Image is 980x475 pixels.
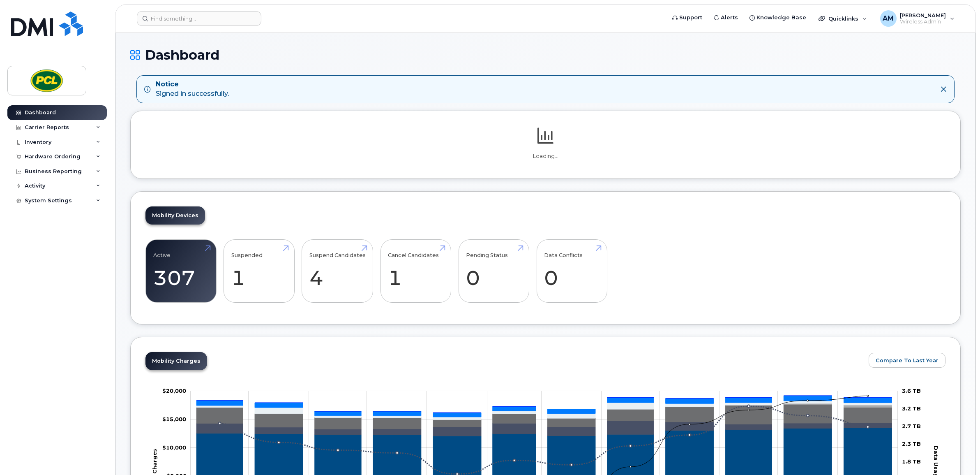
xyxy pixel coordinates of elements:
[544,244,600,298] a: Data Conflicts 0
[388,244,443,298] a: Cancel Candidates 1
[902,405,921,412] tspan: 3.2 TB
[466,244,521,298] a: Pending Status 0
[902,387,921,394] tspan: 3.6 TB
[156,80,229,89] strong: Notice
[145,352,207,370] a: Mobility Charges
[162,387,186,394] g: $0
[162,416,186,422] g: $0
[231,244,287,298] a: Suspended 1
[145,206,205,225] a: Mobility Devices
[130,48,961,62] h1: Dashboard
[156,80,229,99] div: Signed in successfully.
[869,353,945,368] button: Compare To Last Year
[902,458,921,465] tspan: 1.8 TB
[153,244,209,298] a: Active 307
[162,387,186,394] tspan: $20,000
[876,357,938,364] span: Compare To Last Year
[145,153,945,160] p: Loading...
[309,244,366,298] a: Suspend Candidates 4
[197,421,892,436] g: Roaming
[902,440,921,447] tspan: 2.3 TB
[197,404,892,429] g: Data
[902,423,921,429] tspan: 2.7 TB
[162,416,186,422] tspan: $15,000
[162,444,186,451] tspan: $10,000
[162,444,186,451] g: $0
[151,449,158,474] tspan: Charges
